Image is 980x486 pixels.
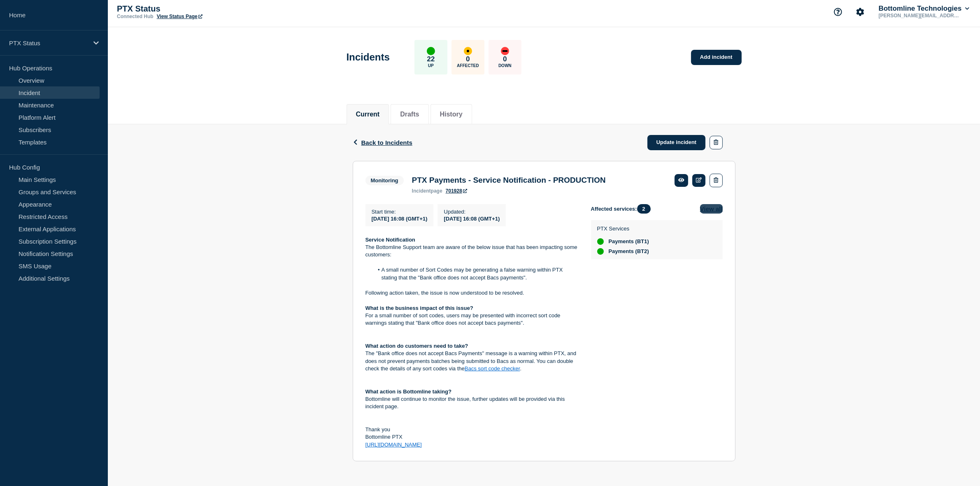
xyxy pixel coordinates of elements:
[365,312,578,327] p: For a small number of sort codes, users may be presented with incorrect sort code warnings statin...
[117,14,154,19] p: Connected Hub
[372,209,428,215] p: Start time :
[365,176,404,185] span: Monitoring
[877,5,971,13] button: Bottomline Technologies
[427,47,435,55] div: up
[428,63,434,68] p: Up
[365,388,452,395] strong: What action is Bottomline taking?
[347,51,390,63] h1: Incidents
[597,226,649,232] p: PTX Services
[365,237,415,243] strong: Service Notification
[117,4,282,14] p: PTX Status
[365,433,578,441] p: Bottomline PTX
[465,365,520,372] a: Bacs sort code checker
[466,55,470,63] p: 0
[373,266,578,281] li: A small number of Sort Codes may be generating a false warning within PTX stating that the "Bank ...
[372,216,428,222] span: [DATE] 16:08 (GMT+1)
[365,244,578,259] p: The Bottomline Support team are aware of the below issue that has been impacting some customers:
[353,139,412,146] button: Back to Incidents
[446,188,467,194] a: 701928
[412,188,431,194] span: incident
[361,139,412,146] span: Back to Incidents
[444,209,500,215] p: Updated :
[852,3,869,21] button: Account settings
[365,442,422,448] a: [URL][DOMAIN_NAME]
[464,47,472,55] div: affected
[400,111,419,118] button: Drafts
[877,13,963,19] p: [PERSON_NAME][EMAIL_ADDRESS][PERSON_NAME][DOMAIN_NAME]
[356,111,380,118] button: Current
[597,248,604,255] div: up
[637,204,651,214] span: 2
[498,63,512,68] p: Down
[591,204,655,214] span: Affected services:
[609,238,649,245] span: Payments (BT1)
[412,176,606,185] h3: PTX Payments - Service Notification - PRODUCTION
[427,55,435,63] p: 22
[503,55,507,63] p: 0
[365,343,468,349] strong: What action do customers need to take?
[365,426,578,433] p: Thank you
[700,204,723,214] button: View all
[691,50,742,65] a: Add incident
[501,47,509,55] div: down
[365,289,578,297] p: Following action taken, the issue is now understood to be resolved.
[647,135,706,150] a: Update incident
[412,188,442,194] p: page
[9,40,88,47] p: PTX Status
[365,305,473,311] strong: What is the business impact of this issue?
[597,238,604,245] div: up
[444,215,500,222] div: [DATE] 16:08 (GMT+1)
[457,63,479,68] p: Affected
[365,350,578,372] p: The "Bank office does not accept Bacs Payments" message is a warning within PTX, and does not pre...
[440,111,463,118] button: History
[829,3,847,21] button: Support
[157,14,203,19] a: View Status Page
[609,248,649,255] span: Payments (BT2)
[365,395,578,411] p: Bottomline will continue to monitor the issue, further updates will be provided via this incident...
